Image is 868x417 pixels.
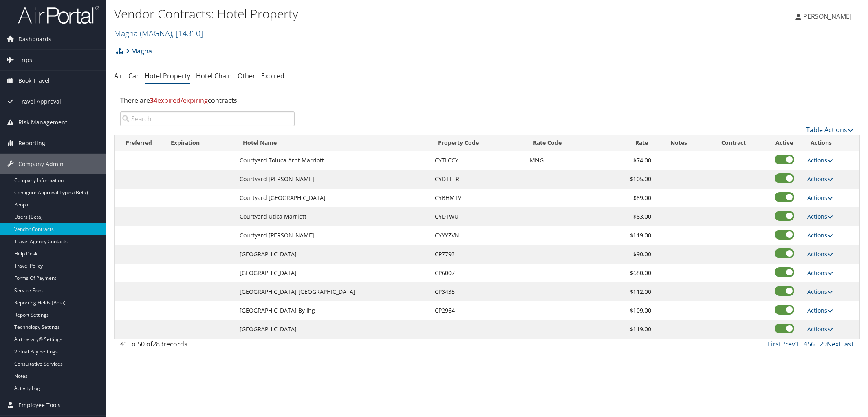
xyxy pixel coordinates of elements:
[597,135,655,151] th: Rate: activate to sort column ascending
[18,50,32,70] span: Trips
[261,71,284,80] a: Expired
[807,306,833,314] a: Actions
[827,339,841,348] a: Next
[795,339,799,348] a: 1
[115,135,163,151] th: Preferred: activate to sort column ascending
[152,339,163,348] span: 283
[806,125,854,134] a: Table Actions
[765,135,804,151] th: Active: activate to sort column ascending
[431,207,526,226] td: CYDTWUT
[236,264,431,282] td: [GEOGRAPHIC_DATA]
[431,170,526,189] td: CYDTTTR
[597,207,655,226] td: $83.00
[236,170,431,189] td: Courtyard [PERSON_NAME]
[236,151,431,170] td: Courtyard Toluca Arpt Marriott
[126,43,152,59] a: Magna
[18,71,50,91] span: Book Travel
[655,135,702,151] th: Notes: activate to sort column ascending
[597,226,655,245] td: $119.00
[815,339,820,348] span: …
[807,250,833,258] a: Actions
[841,339,854,348] a: Last
[431,282,526,301] td: CP3435
[236,207,431,226] td: Courtyard Utica Marriott
[526,151,597,170] td: MNG
[811,339,815,348] a: 6
[781,339,795,348] a: Prev
[18,29,51,49] span: Dashboards
[702,135,765,151] th: Contract: activate to sort column ascending
[236,282,431,301] td: [GEOGRAPHIC_DATA] [GEOGRAPHIC_DATA]
[172,28,203,39] span: , [ 14310 ]
[597,245,655,264] td: $90.00
[820,339,827,348] a: 29
[236,301,431,320] td: [GEOGRAPHIC_DATA] By Ihg
[150,96,208,105] span: expired/expiring
[18,112,67,133] span: Risk Management
[18,5,99,24] img: airportal-logo.png
[804,339,807,348] a: 4
[196,71,232,80] a: Hotel Chain
[597,320,655,339] td: $119.00
[120,111,295,126] input: Search
[431,301,526,320] td: CP2964
[807,339,811,348] a: 5
[140,28,172,39] span: ( MAGNA )
[236,245,431,264] td: [GEOGRAPHIC_DATA]
[145,71,190,80] a: Hotel Property
[114,5,611,22] h1: Vendor Contracts: Hotel Property
[807,213,833,220] a: Actions
[431,245,526,264] td: CP7793
[114,28,203,39] a: Magna
[807,269,833,277] a: Actions
[236,189,431,207] td: Courtyard [GEOGRAPHIC_DATA]
[163,135,236,151] th: Expiration: activate to sort column ascending
[236,320,431,339] td: [GEOGRAPHIC_DATA]
[807,231,833,239] a: Actions
[801,12,852,21] span: [PERSON_NAME]
[150,96,157,105] strong: 34
[807,156,833,164] a: Actions
[236,135,431,151] th: Hotel Name: activate to sort column ascending
[597,151,655,170] td: $74.00
[18,395,61,415] span: Employee Tools
[597,189,655,207] td: $89.00
[431,226,526,245] td: CYYYZVN
[803,135,859,151] th: Actions
[799,339,804,348] span: …
[597,301,655,320] td: $109.00
[597,170,655,189] td: $105.00
[768,339,781,348] a: First
[807,325,833,333] a: Actions
[238,71,256,80] a: Other
[120,339,295,353] div: 41 to 50 of records
[795,4,860,29] a: [PERSON_NAME]
[807,194,833,202] a: Actions
[597,264,655,282] td: $680.00
[128,71,139,80] a: Car
[18,91,61,112] span: Travel Approval
[18,133,45,153] span: Reporting
[431,135,526,151] th: Property Code: activate to sort column ascending
[807,175,833,183] a: Actions
[18,154,64,174] span: Company Admin
[807,288,833,295] a: Actions
[431,189,526,207] td: CYBHMTV
[114,71,123,80] a: Air
[526,135,597,151] th: Rate Code: activate to sort column ascending
[431,151,526,170] td: CYTLCCY
[597,282,655,301] td: $112.00
[431,264,526,282] td: CP6007
[114,89,860,111] div: There are contracts.
[236,226,431,245] td: Courtyard [PERSON_NAME]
